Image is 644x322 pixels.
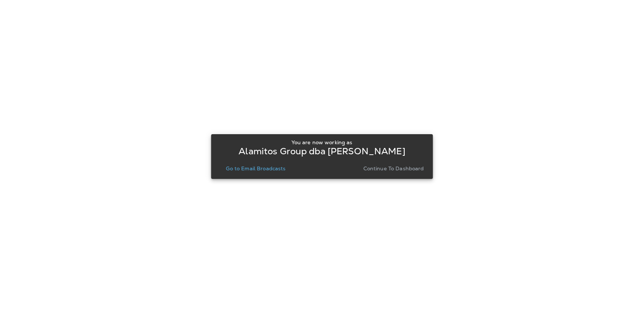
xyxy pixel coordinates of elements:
button: Continue to Dashboard [360,163,427,174]
p: Go to Email Broadcasts [226,165,285,171]
p: You are now working as [291,139,352,145]
p: Alamitos Group dba [PERSON_NAME] [239,148,405,154]
p: Continue to Dashboard [363,165,424,171]
button: Go to Email Broadcasts [223,163,288,174]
